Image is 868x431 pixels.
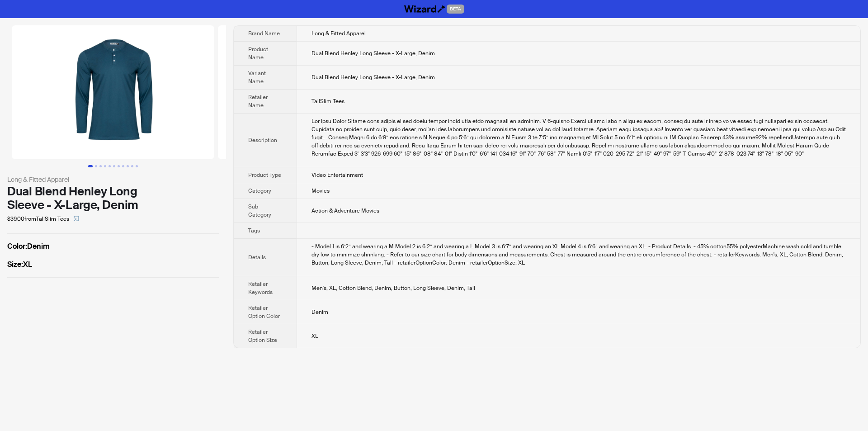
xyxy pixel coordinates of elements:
[12,25,214,159] img: Dual Blend Henley Long Sleeve - X-Large, Denim Dual Blend Henley Long Sleeve - X-Large, Denim ima...
[248,227,260,234] span: Tags
[127,165,129,167] button: Go to slide 9
[7,185,219,212] div: Dual Blend Henley Long Sleeve - X-Large, Denim
[311,171,363,179] span: Video Entertainment
[122,165,124,167] button: Go to slide 8
[248,46,268,61] span: Product Name
[113,165,115,167] button: Go to slide 6
[7,175,219,185] div: Long & Fitted Apparel
[311,98,344,105] span: TallSlim Tees
[248,137,277,144] span: Description
[7,260,23,269] span: Size :
[118,165,120,167] button: Go to slide 7
[74,216,79,221] span: select
[311,50,435,57] span: Dual Blend Henley Long Sleeve - X-Large, Denim
[311,207,379,214] span: Action & Adventure Movies
[311,187,330,194] span: Movies
[95,165,97,167] button: Go to slide 2
[447,5,464,14] span: BETA
[88,165,93,167] button: Go to slide 1
[311,308,328,316] span: Denim
[248,187,271,194] span: Category
[248,70,266,85] span: Variant Name
[311,332,318,340] span: XL
[7,212,219,226] div: $39.00 from TallSlim Tees
[218,25,420,159] img: Dual Blend Henley Long Sleeve - X-Large, Denim Dual Blend Henley Long Sleeve - X-Large, Denim ima...
[248,171,281,179] span: Product Type
[311,30,366,37] span: Long & Fitted Apparel
[108,165,111,167] button: Go to slide 5
[311,117,846,158] div: Our Dual Blend Henley long sleeve is the ideal button shirt your tall wardrobe is missing. A 3-bu...
[7,259,219,270] label: XL
[99,165,102,167] button: Go to slide 3
[248,328,277,344] span: Retailer Option Size
[131,165,133,167] button: Go to slide 10
[7,241,219,252] label: Denim
[248,304,280,320] span: Retailer Option Color
[7,242,27,251] span: Color :
[311,74,435,81] span: Dual Blend Henley Long Sleeve - X-Large, Denim
[248,280,273,296] span: Retailer Keywords
[104,165,106,167] button: Go to slide 4
[136,165,138,167] button: Go to slide 11
[311,242,846,267] div: - Model 1 is 6’2” and wearing a M Model 2 is 6’2” and wearing a L Model 3 is 6’7” and wearing an ...
[248,30,280,37] span: Brand Name
[311,284,475,292] span: Men's, XL, Cotton Blend, Denim, Button, Long Sleeve, Denim, Tall
[248,254,266,261] span: Details
[248,94,268,109] span: Retailer Name
[248,203,271,218] span: Sub Category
